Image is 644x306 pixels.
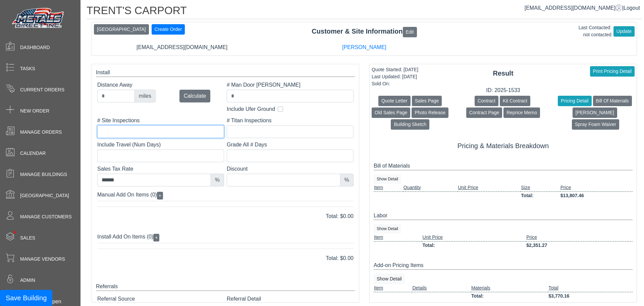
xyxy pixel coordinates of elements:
[20,256,65,263] span: Manage Vendors
[525,4,640,12] div: |
[403,184,458,192] td: Quantity
[20,277,35,284] span: Admin
[227,105,275,113] label: Include Ufer Ground
[87,4,642,19] h1: TRENT'S CARPORT
[227,165,354,173] label: Discount
[6,221,23,243] span: •
[97,165,224,173] label: Sales Tax Rate
[525,5,622,11] a: [EMAIL_ADDRESS][DOMAIN_NAME]
[97,189,354,201] div: Manual Add On Items (0)
[97,117,224,125] label: # Site Inspections
[157,192,163,200] button: +
[153,234,159,242] button: +
[227,141,354,149] label: Grade All # Days
[521,191,560,200] td: Total:
[97,295,224,303] label: Referral Source
[342,44,386,50] a: [PERSON_NAME]
[20,171,67,178] span: Manage Buildings
[20,150,46,157] span: Calendar
[374,174,401,184] button: Show Detail
[227,117,354,125] label: # Titan Inspections
[526,233,633,242] td: Price
[370,68,637,78] div: Result
[573,107,617,118] button: [PERSON_NAME]
[403,27,417,37] button: Edit
[412,96,442,106] button: Sales Page
[10,6,67,31] img: Metals Direct Inc Logo
[374,184,403,192] td: Item
[97,141,224,149] label: Include Travel (Num Days)
[391,119,429,130] button: Building Sketch
[374,284,412,292] td: Item
[422,241,526,249] td: Total:
[579,24,611,38] div: Last Contacted: not contacted
[378,96,411,106] button: Quote Letter
[96,282,355,291] div: Referrals
[179,90,211,102] button: Calculate
[412,107,448,118] button: Photo Release
[526,241,633,249] td: $2,351.27
[340,174,354,186] div: %
[374,212,633,220] div: Labor
[475,96,498,106] button: Contract
[500,96,530,106] button: Kit Contract
[613,26,635,37] button: Update
[372,73,418,80] div: Last Updated: [DATE]
[152,24,185,35] button: Create Order
[374,162,633,170] div: Bill of Materials
[374,224,401,233] button: Show Detail
[471,284,548,292] td: Materials
[20,107,49,115] span: New Order
[560,191,633,200] td: $13,807.46
[20,65,35,72] span: Tasks
[20,234,35,242] span: Sales
[92,254,359,262] div: Total: $0.00
[92,26,637,37] div: Customer & Site Information
[374,142,633,150] h5: Pricing & Materials Breakdown
[572,119,619,130] button: Spray Foam Waiver
[97,231,354,243] div: Install Add On Items (0)
[466,107,502,118] button: Contract Page
[374,233,422,242] td: Item
[370,86,637,94] div: ID: 2025-1533
[372,80,418,87] div: Sold On:
[548,292,633,300] td: $3,770.16
[412,284,471,292] td: Details
[227,81,354,89] label: # Man Door [PERSON_NAME]
[97,81,156,89] label: Distance Away
[471,292,548,300] td: Total:
[548,284,633,292] td: Total
[374,274,405,284] button: Show Detail
[20,192,69,199] span: [GEOGRAPHIC_DATA]
[94,24,149,35] button: [GEOGRAPHIC_DATA]
[20,86,64,93] span: Current Orders
[458,184,521,192] td: Unit Price
[96,69,355,77] div: Install
[521,184,560,192] td: Size
[593,96,632,106] button: Bill Of Materials
[558,96,591,106] button: Pricing Detail
[590,66,635,77] button: Print Pricing Detail
[374,261,633,270] div: Add-on Pricing Items
[503,107,540,118] button: Reprice Memo
[135,90,156,102] div: miles
[20,44,50,51] span: Dashboard
[372,66,418,73] div: Quote Started: [DATE]
[624,5,640,11] span: Logout
[560,184,633,192] td: Price
[20,129,62,136] span: Manage Orders
[92,212,359,220] div: Total: $0.00
[227,295,354,303] label: Referral Detail
[422,233,526,242] td: Unit Price
[91,43,273,51] div: [EMAIL_ADDRESS][DOMAIN_NAME]
[20,213,72,220] span: Manage Customers
[211,174,224,186] div: %
[372,107,410,118] button: Old Sales Page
